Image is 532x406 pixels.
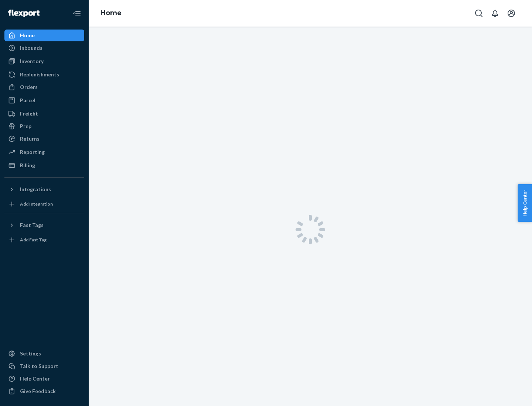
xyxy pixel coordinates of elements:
div: Reporting [20,148,45,156]
a: Settings [4,348,84,359]
div: Returns [20,135,40,142]
div: Add Fast Tag [20,237,47,243]
div: Give Feedback [20,388,56,395]
div: Inventory [20,58,44,65]
div: Talk to Support [20,362,58,370]
button: Close Navigation [69,6,84,21]
a: Inbounds [4,42,84,54]
a: Home [4,30,84,41]
div: Inbounds [20,44,42,52]
a: Help Center [4,373,84,385]
div: Add Integration [20,201,53,207]
a: Home [100,9,122,17]
button: Help Center [518,184,532,222]
div: Prep [20,123,31,130]
img: Flexport logo [8,10,40,17]
a: Replenishments [4,69,84,80]
a: Billing [4,159,84,171]
div: Freight [20,110,38,117]
button: Open notifications [488,6,502,21]
a: Inventory [4,55,84,67]
button: Open Search Box [471,6,486,21]
div: Fast Tags [20,221,44,229]
a: Returns [4,133,84,145]
a: Parcel [4,94,84,106]
div: Help Center [20,375,50,382]
div: Settings [20,350,41,357]
a: Add Fast Tag [4,234,84,246]
button: Give Feedback [4,385,84,397]
button: Fast Tags [4,219,84,231]
button: Open account menu [504,6,519,21]
div: Parcel [20,97,35,104]
div: Integrations [20,186,51,193]
a: Reporting [4,146,84,158]
div: Home [20,32,35,39]
a: Talk to Support [4,360,84,372]
button: Integrations [4,183,84,195]
div: Billing [20,162,35,169]
a: Orders [4,81,84,93]
a: Add Integration [4,198,84,210]
div: Orders [20,83,38,91]
div: Replenishments [20,71,59,78]
ol: breadcrumbs [95,3,127,24]
a: Prep [4,120,84,132]
a: Freight [4,108,84,120]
